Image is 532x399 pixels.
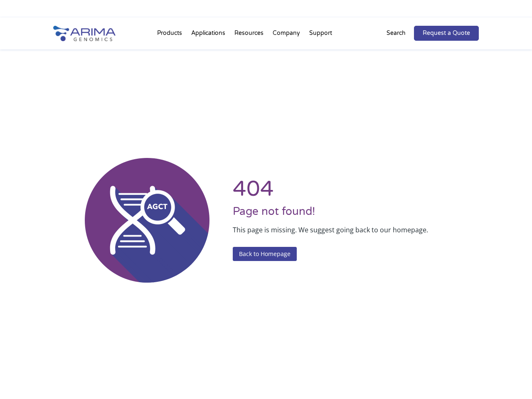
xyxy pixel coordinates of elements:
[233,224,479,235] p: This page is missing. We suggest going back to our homepage.
[233,247,297,261] a: Back to Homepage
[233,205,479,224] h3: Page not found!
[53,26,116,41] img: Arima-Genomics-logo
[85,158,209,283] img: 404 Error
[414,26,479,41] a: Request a Quote
[233,180,479,205] h1: 404
[387,28,406,39] p: Search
